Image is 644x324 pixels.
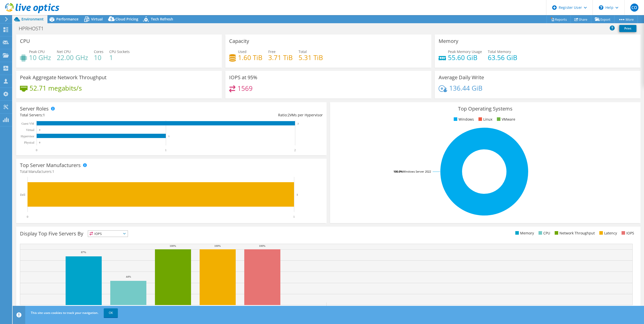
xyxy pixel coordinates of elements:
h4: 5.31 TiB [299,55,323,60]
h3: Top Operating Systems [334,106,637,112]
span: Peak CPU [29,49,45,54]
tspan: 100.0% [393,170,403,173]
div: Total Servers: [20,112,171,118]
text: Guest VM [21,122,34,125]
li: Linux [477,117,492,122]
span: Performance [56,17,78,21]
h4: 22.00 GHz [57,55,88,60]
text: 0 [39,129,40,131]
h4: 136.44 GiB [449,85,482,91]
text: 2 [298,122,299,125]
a: Print [619,25,636,32]
h3: Peak Aggregate Network Throughput [20,75,106,80]
li: IOPS [620,230,634,236]
h3: Top Server Manufacturers [20,163,81,168]
text: Hypervisor [21,134,34,138]
span: This site uses cookies to track your navigation. [31,311,98,315]
span: Total [299,49,307,54]
span: Tech Refresh [151,17,173,21]
h4: 1.60 TiB [238,55,262,60]
span: CO [630,4,638,12]
h4: 10 [94,55,103,60]
text: 0 [39,141,40,144]
div: Ratio: VMs per Hypervisor [171,112,323,118]
h3: Capacity [229,38,249,44]
span: Net CPU [57,49,71,54]
h4: 1569 [237,86,253,91]
span: Used [238,49,247,54]
h4: Total Manufacturers: [20,169,323,174]
tspan: Windows Server 2022 [403,170,431,173]
h4: 10 GHz [29,55,51,60]
text: Dell [20,193,25,197]
text: 1 [168,135,170,138]
text: 87% [81,251,86,254]
span: Cores [94,49,103,54]
h3: Average Daily Write [439,75,484,80]
h4: 55.60 GiB [448,55,482,60]
span: CPU Sockets [109,49,130,54]
h4: 1 [109,55,130,60]
a: Export [591,15,614,23]
text: 44% [126,275,131,278]
span: Free [268,49,276,54]
text: 1 [165,148,167,152]
li: Memory [514,230,534,236]
h3: CPU [20,38,30,44]
span: Peak Memory Usage [448,49,482,54]
span: Virtual [91,17,103,21]
span: Environment [21,17,44,21]
text: 0 [27,215,28,219]
span: 1 [43,113,45,117]
h1: HPRHOST1 [16,26,51,31]
a: Share [571,15,591,23]
span: Cloud Pricing [115,17,138,21]
a: OK [104,308,118,317]
svg: \n [599,5,603,10]
h3: IOPS at 95% [229,75,257,80]
text: Physical [24,141,34,144]
li: VMware [496,117,515,122]
span: 2 [288,113,290,117]
a: Reports [547,15,571,23]
span: Total Memory [488,49,511,54]
text: 2 [294,148,296,152]
span: IOPS [88,231,128,237]
li: CPU [537,230,550,236]
span: 1 [52,169,54,174]
h3: Server Roles [20,106,49,112]
li: Latency [598,230,617,236]
h4: 63.56 GiB [488,55,517,60]
text: 100% [170,244,176,247]
text: 100% [214,244,221,247]
text: 0 [36,148,37,152]
text: 1 [297,193,298,196]
h4: 3.71 TiB [268,55,293,60]
text: 1 [293,215,295,219]
text: 100% [259,244,265,247]
h4: 52.71 megabits/s [30,85,82,91]
li: Windows [452,117,474,122]
h3: Memory [439,38,458,44]
text: Virtual [26,128,35,132]
li: Network Throughput [553,230,595,236]
a: More [614,15,638,23]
